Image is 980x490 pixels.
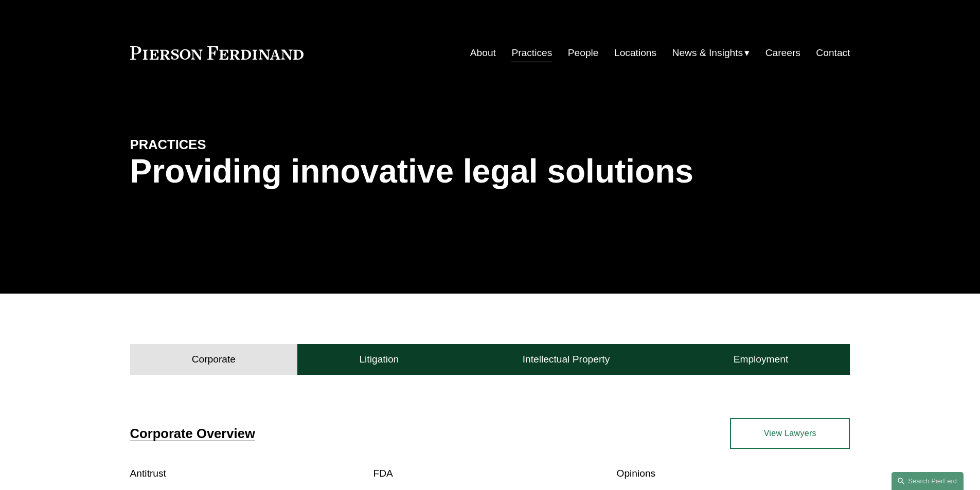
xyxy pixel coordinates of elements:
[765,43,800,63] a: Careers
[130,136,310,153] h4: PRACTICES
[359,353,399,366] h4: Litigation
[892,472,964,490] a: Search this site
[816,43,850,63] a: Contact
[672,44,743,62] span: News & Insights
[568,43,599,63] a: People
[130,426,255,441] a: Corporate Overview
[672,43,750,63] a: folder dropdown
[470,43,496,63] a: About
[130,468,166,479] a: Antitrust
[373,468,393,479] a: FDA
[511,43,552,63] a: Practices
[523,353,610,366] h4: Intellectual Property
[734,353,789,366] h4: Employment
[192,353,236,366] h4: Corporate
[130,153,850,190] h1: Providing innovative legal solutions
[616,468,655,479] a: Opinions
[614,43,656,63] a: Locations
[730,418,850,449] a: View Lawyers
